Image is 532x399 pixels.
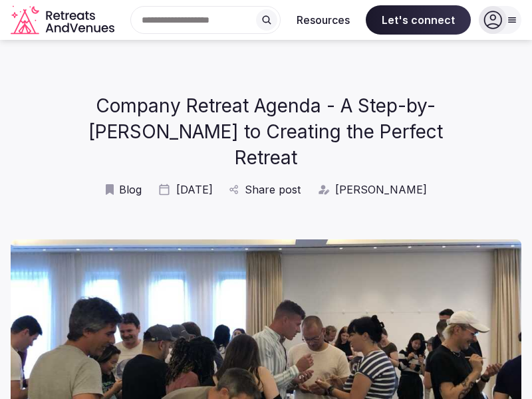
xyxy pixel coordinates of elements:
[366,5,471,35] span: Let's connect
[106,182,142,197] a: Blog
[245,182,301,197] span: Share post
[335,182,427,197] span: [PERSON_NAME]
[62,93,470,172] h1: Company Retreat Agenda - A Step-by-[PERSON_NAME] to Creating the Perfect Retreat
[119,182,142,197] span: Blog
[11,5,117,35] a: Visit the homepage
[286,5,360,35] button: Resources
[317,182,427,197] a: [PERSON_NAME]
[11,5,117,35] svg: Retreats and Venues company logo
